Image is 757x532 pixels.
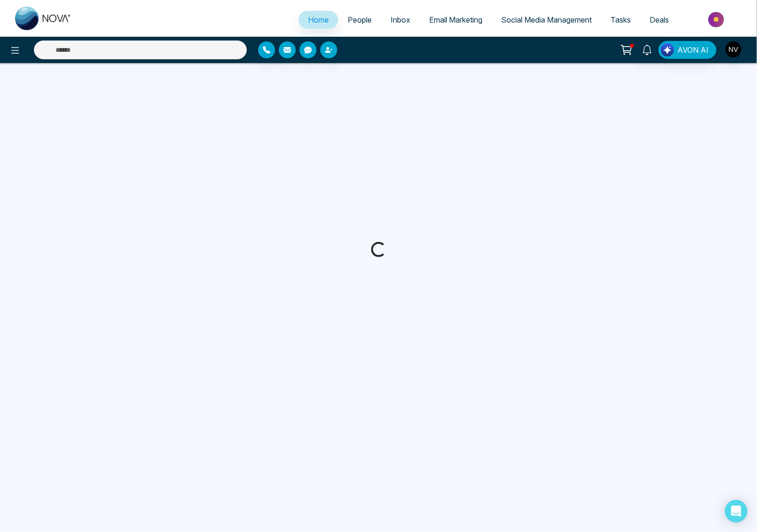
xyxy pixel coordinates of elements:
[659,41,716,59] button: AVON AI
[640,11,678,29] a: Deals
[348,15,372,24] span: People
[725,41,741,57] img: User Avatar
[492,11,601,29] a: Social Media Management
[15,7,72,30] img: Nova CRM Logo
[420,11,492,29] a: Email Marketing
[650,15,669,24] span: Deals
[299,11,338,29] a: Home
[677,44,708,56] span: AVON AI
[501,15,592,24] span: Social Media Management
[661,43,674,56] img: Lead Flow
[610,15,631,24] span: Tasks
[338,11,381,29] a: People
[601,11,640,29] a: Tasks
[381,11,420,29] a: Inbox
[308,15,329,24] span: Home
[725,500,748,523] div: Open Intercom Messenger
[429,15,482,24] span: Email Marketing
[391,15,410,24] span: Inbox
[683,9,751,30] img: Market-place.gif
